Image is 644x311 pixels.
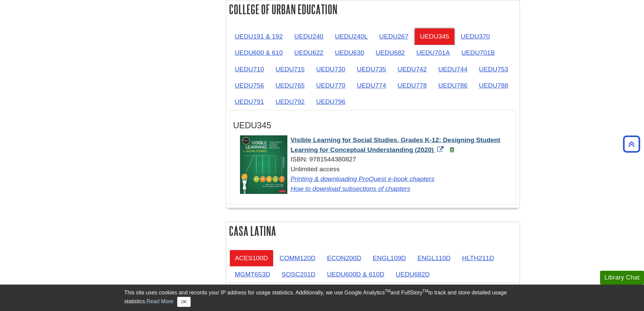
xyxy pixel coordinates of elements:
[433,77,473,94] a: UEDU786
[240,155,512,164] div: ISBN: 9781544380827
[146,298,173,304] a: Read More
[352,61,391,77] a: UEDU735
[414,28,454,45] a: UEDU345
[457,250,500,266] a: HLTH211D
[370,44,410,61] a: UEDU682
[311,93,351,110] a: UEDU796
[411,44,455,61] a: UEDU701A
[367,250,411,266] a: ENGL109D
[474,77,514,94] a: UEDU788
[240,135,287,194] img: Cover Art
[449,147,455,153] img: e-Book
[274,250,321,266] a: COMM120D
[233,120,512,130] h3: UEDU345
[230,250,273,266] a: ACES100D
[230,61,269,77] a: UEDU710
[321,266,390,283] a: UEDU600D & 610D
[230,28,288,45] a: UEDU191 & 192
[291,136,500,153] span: Visible Learning for Social Studies, Grades K-12: Designing Student Learning for Conceptual Under...
[230,266,276,283] a: MGMT653D
[311,77,351,94] a: UEDU770
[455,28,495,45] a: UEDU370
[621,139,642,149] a: Back to Top
[423,289,428,293] sup: TM
[270,61,310,77] a: UEDU715
[311,61,351,77] a: UEDU730
[230,44,288,61] a: UEDU600 & 610
[291,175,435,182] a: Link opens in new window
[289,44,329,61] a: UEDU622
[474,61,514,77] a: UEDU753
[270,93,310,110] a: UEDU792
[385,289,390,293] sup: TM
[412,250,456,266] a: ENGL110D
[289,28,329,45] a: UEDU240
[392,77,432,94] a: UEDU778
[392,61,432,77] a: UEDU742
[600,271,644,285] button: Library Chat
[352,77,391,94] a: UEDU774
[230,93,269,110] a: UEDU791
[330,44,369,61] a: UEDU630
[270,77,310,94] a: UEDU765
[177,297,190,307] button: Close
[230,77,269,94] a: UEDU756
[321,250,366,266] a: ECON200D
[390,266,435,283] a: UEDU682D
[226,222,520,240] h2: Casa Latina
[240,164,512,194] div: Unlimited access
[124,289,520,307] div: This site uses cookies and records your IP address for usage statistics. Additionally, we use Goo...
[291,136,500,153] a: Link opens in new window
[456,44,500,61] a: UEDU701B
[276,266,321,283] a: SOSC201D
[433,61,473,77] a: UEDU744
[330,28,373,45] a: UEDU240L
[374,28,414,45] a: UEDU267
[226,0,520,18] h2: College of Urban Education
[291,185,410,192] a: Link opens in new window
